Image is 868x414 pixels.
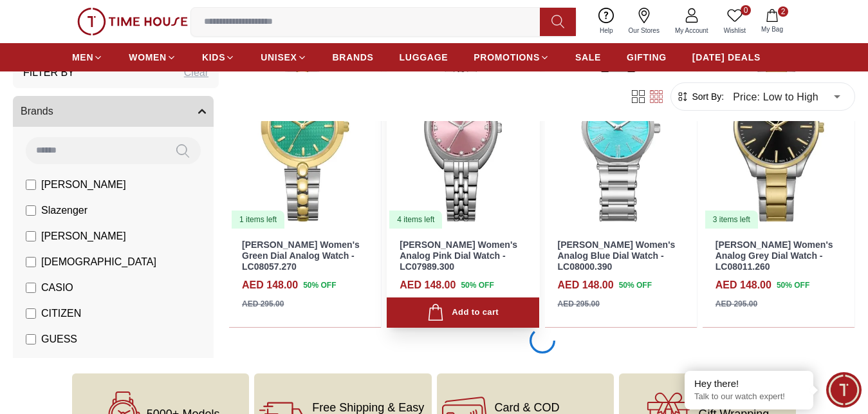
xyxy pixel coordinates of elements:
input: [PERSON_NAME] [26,231,36,241]
h3: Filter By [23,65,75,80]
span: Brands [21,104,53,119]
span: Wishlist [719,26,751,35]
span: 50 % OFF [619,279,652,291]
div: Add to cart [427,304,499,321]
a: Our Stores [621,5,667,38]
span: Slazenger [41,203,88,218]
div: Price: Low to High [724,79,849,115]
button: 2My Bag [753,6,791,37]
span: LUGGAGE [400,51,448,64]
a: LUGGAGE [400,46,448,69]
img: Lee Cooper Women's Analog Blue Dial Watch - LC08000.390 [545,38,697,229]
span: 0 [741,5,751,15]
span: [DEMOGRAPHIC_DATA] [41,254,156,270]
a: 0Wishlist [716,5,753,38]
div: Chat Widget [826,372,862,408]
img: ... [77,8,188,35]
div: 3 items left [705,211,758,229]
a: KIDS [202,46,235,69]
div: AED 295.00 [716,298,757,310]
a: PROMOTIONS [474,46,549,69]
button: Brands [13,96,214,127]
span: 50 % OFF [777,279,809,291]
span: MEN [72,51,93,64]
button: Add to cart [387,297,539,328]
a: BRANDS [333,46,374,69]
span: 50 % OFF [303,279,336,291]
span: [PERSON_NAME] [41,357,126,373]
a: UNISEX [261,46,306,69]
span: 2 [778,6,788,17]
span: KIDS [202,51,225,64]
p: Talk to our watch expert! [694,391,804,402]
a: Lee Cooper Women's Analog Pink Dial Watch - LC07989.3004 items left [387,38,539,229]
img: Lee Cooper Women's Analog Pink Dial Watch - LC07989.300 [387,38,539,229]
span: CITIZEN [41,306,81,321]
h4: AED 148.00 [242,278,298,293]
span: CASIO [41,280,73,296]
span: My Bag [756,24,788,34]
input: [PERSON_NAME] [26,180,36,190]
a: [PERSON_NAME] Women's Analog Blue Dial Watch - LC08000.390 [558,240,676,272]
span: [DATE] DEALS [692,51,761,64]
a: SALE [575,46,601,69]
img: Lee Cooper Women's Green Dial Analog Watch - LC08057.270 [229,38,381,229]
a: [PERSON_NAME] Women's Green Dial Analog Watch - LC08057.270 [242,240,360,272]
img: Lee Cooper Women's Analog Grey Dial Watch - LC08011.260 [703,38,854,229]
span: [PERSON_NAME] [41,177,126,193]
div: AED 295.00 [558,298,600,310]
div: 1 items left [232,211,284,229]
div: 4 items left [389,211,442,229]
span: Sort By: [689,90,724,103]
span: GIFTING [627,51,667,64]
button: Sort By: [676,90,724,103]
a: [PERSON_NAME] Women's Analog Pink Dial Watch - LC07989.300 [400,240,517,272]
span: 50 % OFF [461,279,494,291]
input: CITIZEN [26,308,36,319]
span: BRANDS [333,51,374,64]
span: PROMOTIONS [474,51,540,64]
div: Clear [184,65,208,80]
span: Help [595,26,618,35]
a: [PERSON_NAME] Women's Analog Grey Dial Watch - LC08011.260 [716,240,833,272]
span: Our Stores [623,26,665,35]
input: GUESS [26,334,36,344]
input: [DEMOGRAPHIC_DATA] [26,257,36,267]
a: WOMEN [129,46,176,69]
a: GIFTING [627,46,667,69]
input: Slazenger [26,205,36,216]
input: CASIO [26,283,36,293]
a: Lee Cooper Women's Green Dial Analog Watch - LC08057.2701 items left [229,38,381,229]
h4: AED 148.00 [716,278,771,293]
a: Lee Cooper Women's Analog Grey Dial Watch - LC08011.2603 items left [703,38,854,229]
span: My Account [670,26,714,35]
span: [PERSON_NAME] [41,229,126,244]
span: SALE [575,51,601,64]
span: UNISEX [261,51,297,64]
a: [DATE] DEALS [692,46,761,69]
span: GUESS [41,332,77,347]
h4: AED 148.00 [400,278,456,293]
div: Hey there! [694,377,804,390]
h4: AED 148.00 [558,278,614,293]
a: MEN [72,46,103,69]
span: WOMEN [129,51,167,64]
a: Help [592,5,621,38]
div: AED 295.00 [242,298,284,310]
